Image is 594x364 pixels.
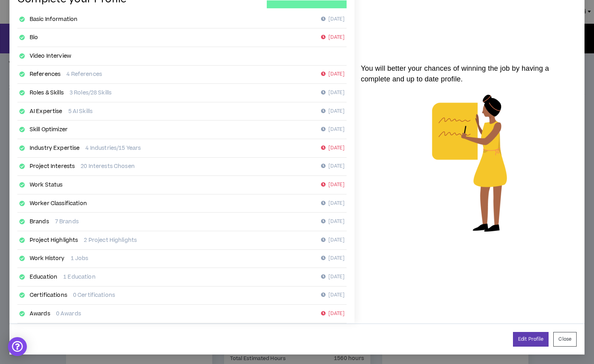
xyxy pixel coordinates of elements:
[70,89,111,97] p: 3 Roles/28 Skills
[63,273,95,281] p: 1 Education
[321,70,345,78] p: [DATE]
[30,144,80,152] a: Industry Expertise
[56,310,81,318] p: 0 Awards
[321,236,345,244] p: [DATE]
[81,162,134,170] p: 20 Interests Chosen
[30,15,77,23] a: Basic Information
[321,291,345,299] p: [DATE]
[321,15,345,23] p: [DATE]
[30,181,63,189] a: Work Status
[321,218,345,226] p: [DATE]
[321,200,345,207] p: [DATE]
[321,255,345,262] p: [DATE]
[30,310,50,318] a: Awards
[321,108,345,115] p: [DATE]
[30,200,87,207] a: Worker Classification
[55,218,79,226] p: 7 Brands
[553,332,577,347] button: Close
[30,236,78,244] a: Project Highlights
[321,34,345,41] p: [DATE]
[30,108,62,115] a: AI Expertise
[321,126,345,134] p: [DATE]
[84,236,137,244] p: 2 Project Highlights
[30,218,49,226] a: Brands
[321,144,345,152] p: [DATE]
[30,126,68,134] a: Skill Optimizer
[321,162,345,170] p: [DATE]
[71,255,89,262] p: 1 Jobs
[30,34,38,41] a: Bio
[321,310,345,318] p: [DATE]
[66,70,102,78] p: 4 References
[30,162,75,170] a: Project Interests
[68,108,92,115] p: 5 AI Skills
[412,85,527,241] img: talent-matching-for-job.png
[513,332,549,347] a: Edit Profile
[73,291,115,299] p: 0 Certifications
[30,291,67,299] a: Certifications
[30,255,65,262] a: Work History
[85,144,141,152] p: 4 Industries/15 Years
[321,89,345,97] p: [DATE]
[321,181,345,189] p: [DATE]
[355,63,585,85] p: You will better your chances of winning the job by having a complete and up to date profile.
[30,52,71,60] a: Video Interview
[8,337,27,356] div: Open Intercom Messenger
[30,70,60,78] a: References
[30,89,64,97] a: Roles & Skills
[321,273,345,281] p: [DATE]
[30,273,57,281] a: Education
